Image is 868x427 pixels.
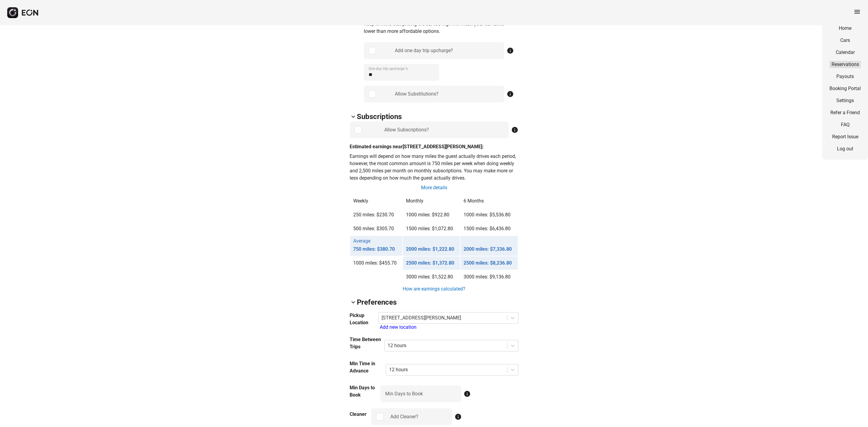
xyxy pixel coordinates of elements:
td: 1500 miles: $6,436.80 [461,222,518,235]
th: 6 Months [461,194,518,208]
h3: Cleaner [350,411,366,418]
span: menu [854,8,861,15]
td: 1000 miles: $922.80 [403,208,460,221]
td: 1000 miles: $5,536.80 [461,208,518,221]
td: 3000 miles: $1,522.80 [403,270,460,284]
td: 1000 miles: $455.70 [350,256,402,270]
a: FAQ [829,121,861,128]
a: Payouts [829,73,861,80]
span: keyboard_arrow_down [350,299,357,306]
a: Report Issue [829,133,861,140]
p: Estimated earnings near [STREET_ADDRESS][PERSON_NAME]: [350,143,518,150]
td: 3000 miles: $9,136.80 [461,270,518,284]
p: 2000 miles: $1,222.80 [406,246,457,253]
h3: Pickup Location [350,312,378,326]
div: Allow Subscriptions? [384,126,429,133]
h3: Min Days to Book [350,384,380,399]
span: info [507,47,514,54]
div: Add one day trip upcharge? [395,47,453,54]
span: info [507,90,514,98]
span: info [464,390,471,397]
a: Calendar [829,49,861,56]
h3: Time Between Trips [350,336,384,350]
span: keyboard_arrow_down [350,113,357,120]
p: Earnings will depend on how many miles the guest actually drives each period, however, the most c... [350,153,518,182]
a: How are earnings calculated? [402,285,466,293]
a: Home [829,25,861,32]
span: info [454,413,462,420]
td: 250 miles: $230.70 [350,208,402,221]
td: 500 miles: $305.70 [350,222,402,235]
span: info [511,126,518,133]
label: Min Days to Book [385,390,423,397]
td: 1500 miles: $1,072.80 [403,222,460,235]
th: Monthly [403,194,460,208]
a: Booking Portal [829,85,861,92]
p: 750 miles: $380.70 [353,246,399,253]
p: 2000 miles: $7,336.80 [464,246,515,253]
h3: Min Time in Advance [350,360,386,375]
th: Weekly [350,194,402,208]
a: Settings [829,97,861,104]
label: One day trip upcharge % [369,66,408,71]
div: Add new location [380,324,518,331]
a: Reservations [829,61,861,68]
p: Average [353,237,370,245]
h2: Subscriptions [357,112,402,121]
td: 2500 miles: $8,236.80 [461,256,518,270]
div: Add Cleaner? [390,413,418,420]
div: Allow Substitutions? [395,90,439,98]
a: Log out [829,145,861,152]
a: More details [420,184,448,191]
h2: Preferences [357,297,397,307]
a: Refer a Friend [829,109,861,116]
a: Cars [829,37,861,44]
td: 2500 miles: $1,372.80 [403,256,460,270]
